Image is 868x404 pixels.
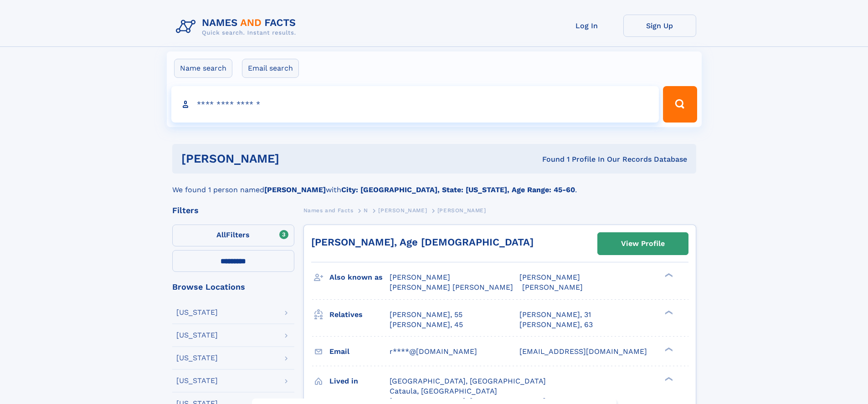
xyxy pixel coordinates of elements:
[303,205,354,216] a: Names and Facts
[341,185,575,194] b: City: [GEOGRAPHIC_DATA], State: [US_STATE], Age Range: 45-60
[390,283,513,291] span: [PERSON_NAME] [PERSON_NAME]
[176,332,218,339] div: [US_STATE]
[519,273,580,281] span: [PERSON_NAME]
[172,206,294,215] div: Filters
[550,15,623,37] a: Log In
[171,86,659,123] input: search input
[437,207,486,214] span: [PERSON_NAME]
[364,207,368,214] span: N
[390,387,497,395] span: Cataula, [GEOGRAPHIC_DATA]
[378,205,427,216] a: [PERSON_NAME]
[329,270,390,285] h3: Also known as
[176,377,218,384] div: [US_STATE]
[172,225,294,246] label: Filters
[623,15,696,37] a: Sign Up
[390,273,450,281] span: [PERSON_NAME]
[264,185,326,194] b: [PERSON_NAME]
[411,154,687,164] div: Found 1 Profile In Our Records Database
[621,233,665,254] div: View Profile
[522,283,583,291] span: [PERSON_NAME]
[216,230,226,239] span: All
[519,320,593,330] a: [PERSON_NAME], 63
[329,307,390,322] h3: Relatives
[329,373,390,389] h3: Lived in
[390,377,546,385] span: [GEOGRAPHIC_DATA], [GEOGRAPHIC_DATA]
[172,174,696,195] div: We found 1 person named with .
[390,310,462,320] a: [PERSON_NAME], 55
[519,310,591,320] a: [PERSON_NAME], 31
[176,354,218,362] div: [US_STATE]
[390,320,463,330] a: [PERSON_NAME], 45
[174,59,232,78] label: Name search
[364,205,368,216] a: N
[663,376,673,382] div: ❯
[598,233,688,255] a: View Profile
[663,309,673,315] div: ❯
[378,207,427,214] span: [PERSON_NAME]
[663,86,697,123] button: Search Button
[176,309,218,316] div: [US_STATE]
[181,153,411,164] h1: [PERSON_NAME]
[663,272,673,278] div: ❯
[329,344,390,359] h3: Email
[519,347,647,356] span: [EMAIL_ADDRESS][DOMAIN_NAME]
[242,59,299,78] label: Email search
[172,15,303,39] img: Logo Names and Facts
[172,283,294,291] div: Browse Locations
[311,236,534,248] a: [PERSON_NAME], Age [DEMOGRAPHIC_DATA]
[663,346,673,352] div: ❯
